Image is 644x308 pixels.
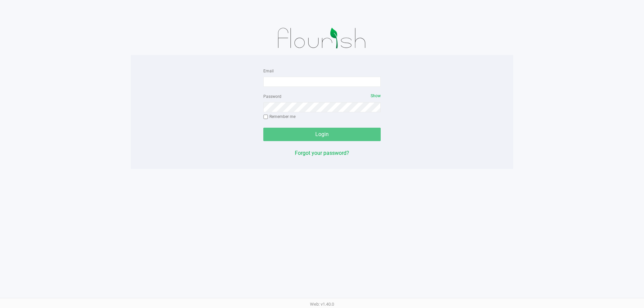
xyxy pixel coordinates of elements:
span: Show [371,94,381,98]
button: Forgot your password? [295,149,349,157]
input: Remember me [263,115,268,119]
label: Email [263,68,274,74]
label: Remember me [263,114,296,120]
span: Web: v1.40.0 [310,302,334,307]
label: Password [263,94,281,100]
